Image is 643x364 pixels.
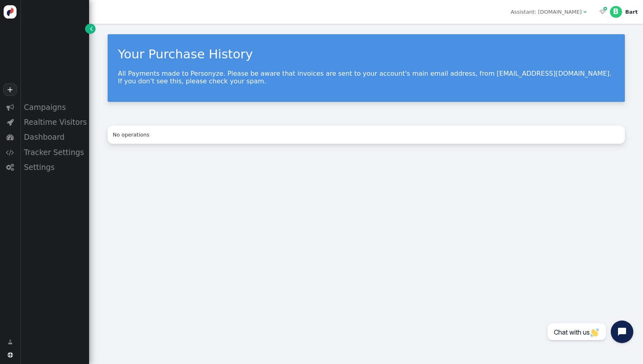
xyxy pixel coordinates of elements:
[3,83,17,96] a: +
[20,100,89,115] div: Campaigns
[598,8,608,16] a:  
[6,133,14,141] span: 
[20,145,89,160] div: Tracker Settings
[603,6,607,12] span: 
[6,163,14,171] span: 
[7,118,14,126] span: 
[118,45,614,63] div: Your Purchase History
[6,103,14,111] span: 
[90,25,93,33] span: 
[20,160,89,175] div: Settings
[118,70,614,85] p: All Payments made to Personyze. Please be aware that invoices are sent to your account's main ema...
[6,149,14,156] span: 
[8,338,12,346] span: 
[511,8,582,16] div: Assistant: [DOMAIN_NAME]
[610,6,622,18] div: B
[8,352,13,358] span: 
[20,115,89,130] div: Realtime Visitors
[85,24,95,34] a: 
[113,131,620,139] div: No operations
[2,335,18,349] a: 
[583,9,587,14] span: 
[4,5,17,19] img: logo-icon.svg
[20,130,89,145] div: Dashboard
[625,9,638,15] div: Bart
[599,9,606,14] span: 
